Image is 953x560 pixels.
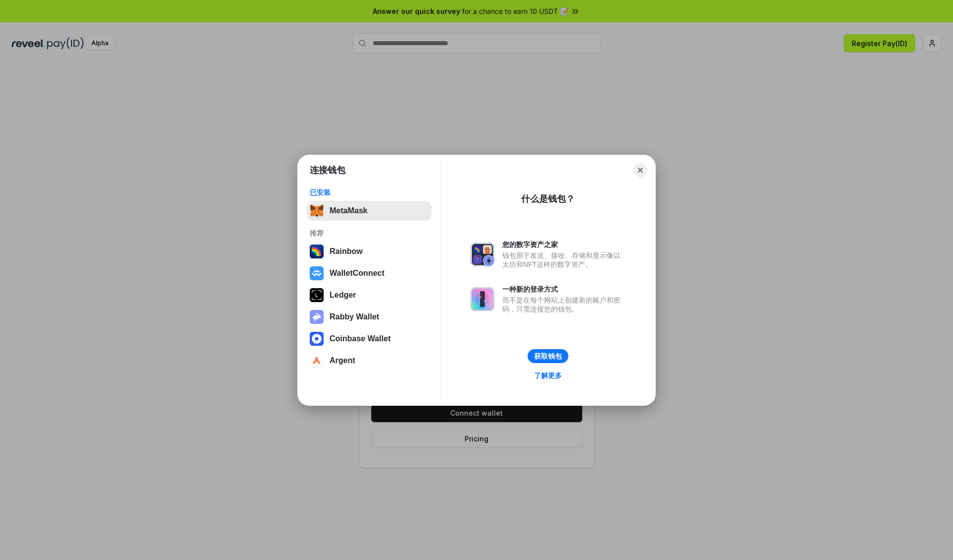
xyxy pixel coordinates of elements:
[471,287,494,311] img: svg+xml,%3Csvg%20xmlns%3D%22http%3A%2F%2Fwww.w3.org%2F2000%2Fsvg%22%20fill%3D%22none%22%20viewBox...
[330,356,355,365] div: Argent
[310,245,324,258] img: svg+xml,%3Csvg%20width%3D%22120%22%20height%3D%22120%22%20viewBox%3D%220%200%20120%20120%22%20fil...
[330,312,379,321] div: Rabby Wallet
[633,163,647,177] button: Close
[310,332,324,346] img: svg+xml,%3Csvg%20width%3D%2228%22%20height%3D%2228%22%20viewBox%3D%220%200%2028%2028%22%20fill%3D...
[502,296,625,313] div: 而不是在每个网站上创建新的账户和密码，只需连接您的钱包。
[471,243,494,266] img: svg+xml,%3Csvg%20xmlns%3D%22http%3A%2F%2Fwww.w3.org%2F2000%2Fsvg%22%20fill%3D%22none%22%20viewBox...
[307,329,431,349] button: Coinbase Wallet
[330,269,385,278] div: WalletConnect
[330,291,356,300] div: Ledger
[307,201,431,221] button: MetaMask
[528,369,568,382] a: 了解更多
[310,354,324,368] img: svg+xml,%3Csvg%20width%3D%2228%22%20height%3D%2228%22%20viewBox%3D%220%200%2028%2028%22%20fill%3D...
[310,288,324,302] img: svg+xml,%3Csvg%20xmlns%3D%22http%3A%2F%2Fwww.w3.org%2F2000%2Fsvg%22%20width%3D%2228%22%20height%3...
[307,307,431,327] button: Rabby Wallet
[330,334,391,343] div: Coinbase Wallet
[330,247,363,256] div: Rainbow
[502,285,625,294] div: 一种新的登录方式
[310,188,428,197] div: 已安装
[534,352,562,361] div: 获取钱包
[307,263,431,283] button: WalletConnect
[521,193,575,205] div: 什么是钱包？
[310,229,428,238] div: 推荐
[310,204,324,218] img: svg+xml,%3Csvg%20fill%3D%22none%22%20height%3D%2233%22%20viewBox%3D%220%200%2035%2033%22%20width%...
[502,240,625,249] div: 您的数字资产之家
[528,349,568,363] button: 获取钱包
[307,242,431,261] button: Rainbow
[330,206,367,215] div: MetaMask
[307,285,431,305] button: Ledger
[307,351,431,371] button: Argent
[502,251,625,269] div: 钱包用于发送、接收、存储和显示像以太坊和NFT这样的数字资产。
[534,371,562,380] div: 了解更多
[310,266,324,280] img: svg+xml,%3Csvg%20width%3D%2228%22%20height%3D%2228%22%20viewBox%3D%220%200%2028%2028%22%20fill%3D...
[310,164,345,176] h1: 连接钱包
[310,310,324,324] img: svg+xml,%3Csvg%20xmlns%3D%22http%3A%2F%2Fwww.w3.org%2F2000%2Fsvg%22%20fill%3D%22none%22%20viewBox...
